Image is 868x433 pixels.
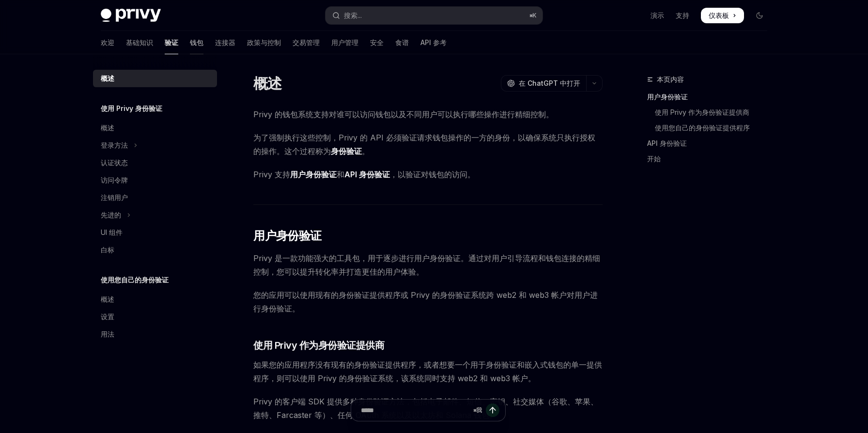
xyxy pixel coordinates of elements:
font: Privy 的客户端 SDK 提供多种身份验证方法，包括电子邮件、短信、密钥、社交媒体（谷歌、苹果、推特、Farcaster 等）、任何 OAuth 系统以及以太坊和 Solana 钱包。 [253,397,598,420]
a: 设置 [93,308,217,325]
font: 用户身份验证 [253,229,321,243]
font: 支持 [676,11,689,19]
font: 概述 [101,124,114,132]
font: 设置 [101,312,114,321]
a: 欢迎 [101,31,114,54]
font: 欢迎 [101,38,114,46]
a: 交易管理 [293,31,320,54]
font: Privy 的钱包系统支持对谁可以访问钱包以及不同用户可以执行哪些操作进行精细控制。 [253,109,554,119]
font: 钱包 [190,38,203,46]
font: 连接器 [215,38,235,46]
font: 交易管理 [293,38,320,46]
font: 概述 [101,295,114,303]
a: 食谱 [395,31,409,54]
a: 用户身份验证 [647,89,775,105]
a: 白标 [93,241,217,259]
font: 如果您的应用程序没有现有的身份验证提供程序，或者想要一个用于身份验证和嵌入式钱包的单一提供程序，则可以使用 Privy 的身份验证系统，该系统同时支持 web2 和 web3 帐户。 [253,360,602,383]
font: 使用您自己的身份验证 [101,276,169,284]
font: 概述 [253,75,282,92]
button: 切换暗模式 [752,8,767,23]
a: 基础知识 [126,31,153,54]
font: ，以验证对钱包的访问。 [390,170,475,179]
font: 注销用户 [101,193,128,201]
a: 使用您自己的身份验证提供程序 [647,120,775,136]
font: 为了强制执行这些控制，Privy 的 API 必须验证请求钱包操作的一方的身份，以确保系统只执行授权的操作。这个过程称为 [253,133,595,156]
font: 搜索... [344,11,362,19]
button: 切换登录方法部分 [93,137,217,154]
a: API 身份验证 [647,136,775,151]
font: 用户管理 [331,38,358,46]
button: 打开搜索 [325,7,542,24]
a: 概述 [93,119,217,137]
a: 使用 Privy 作为身份验证提供商 [647,105,775,120]
font: 开始 [647,155,661,163]
a: 注销用户 [93,189,217,206]
font: 您的应用可以使用现有的身份验证提供程序或 Privy 的身份验证系统跨 web2 和 web3 帐户对用户进行身份验证。 [253,290,598,313]
font: API 身份验证 [344,170,390,179]
font: 演示 [651,11,664,19]
font: 。 [362,146,370,156]
font: 用法 [101,330,114,338]
font: 安全 [370,38,384,46]
a: 钱包 [190,31,203,54]
font: Privy 是一款功能强大的工具包，用于逐步进行用户身份验证。通过对用户引导流程和钱包连接的精细控制，您可以提升转化率并打造更佳的用户体验。 [253,253,600,277]
a: 仪表板 [701,8,744,23]
font: API 身份验证 [647,139,687,147]
font: 先进的 [101,211,121,219]
font: 政策与控制 [247,38,281,46]
font: UI 组件 [101,228,123,236]
font: 使用 Privy 作为身份验证提供商 [253,340,384,351]
font: 食谱 [395,38,409,46]
input: 提问... [361,400,469,421]
a: UI 组件 [93,224,217,241]
a: 概述 [93,291,217,308]
font: 认证状态 [101,158,128,167]
font: 本页内容 [657,75,684,83]
font: Privy 支持 [253,170,290,179]
a: 连接器 [215,31,235,54]
font: 概述 [101,74,114,82]
a: 用法 [93,325,217,343]
font: 仪表板 [709,11,729,19]
a: 支持 [676,11,689,20]
font: 身份验证 [331,146,362,156]
font: 用户身份验证 [290,170,337,179]
a: 访问令牌 [93,171,217,189]
a: 用户管理 [331,31,358,54]
img: 深色标志 [101,9,161,22]
a: API 参考 [420,31,447,54]
font: API 参考 [420,38,447,46]
button: 切换高级部分 [93,206,217,224]
a: 演示 [651,11,664,20]
button: 在 ChatGPT 中打开 [501,75,586,92]
font: 验证 [165,38,178,46]
font: 访问令牌 [101,176,128,184]
a: 安全 [370,31,384,54]
font: 白标 [101,246,114,254]
font: 使用您自己的身份验证提供程序 [655,124,750,132]
a: 概述 [93,70,217,87]
font: 登录方法 [101,141,128,149]
a: 认证状态 [93,154,217,171]
a: 开始 [647,151,775,167]
button: 发送消息 [486,403,499,417]
font: 使用 Privy 身份验证 [101,104,162,112]
font: 使用 Privy 作为身份验证提供商 [655,108,749,116]
font: 和 [337,170,344,179]
a: 政策与控制 [247,31,281,54]
a: 验证 [165,31,178,54]
font: ⌘ [529,12,532,19]
font: 基础知识 [126,38,153,46]
font: 用户身份验证 [647,93,688,101]
font: K [532,12,537,19]
font: 在 ChatGPT 中打开 [519,79,580,87]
